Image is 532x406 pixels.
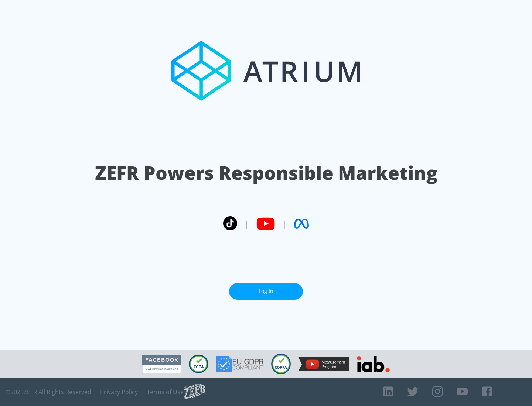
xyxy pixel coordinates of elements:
a: Log In [229,283,303,300]
img: CCPA Compliant [189,355,208,373]
span: | [245,218,249,229]
a: Terms of Use [147,388,184,396]
img: GDPR Compliant [216,356,264,372]
a: Privacy Policy [100,388,138,396]
span: © 2025 ZEFR All Rights Reserved [6,388,91,396]
span: | [282,218,287,229]
img: IAB [357,356,390,372]
img: COPPA Compliant [271,354,291,374]
img: Facebook Marketing Partner [142,355,181,374]
h1: ZEFR Powers Responsible Marketing [95,160,437,186]
img: YouTube Measurement Program [298,357,349,371]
